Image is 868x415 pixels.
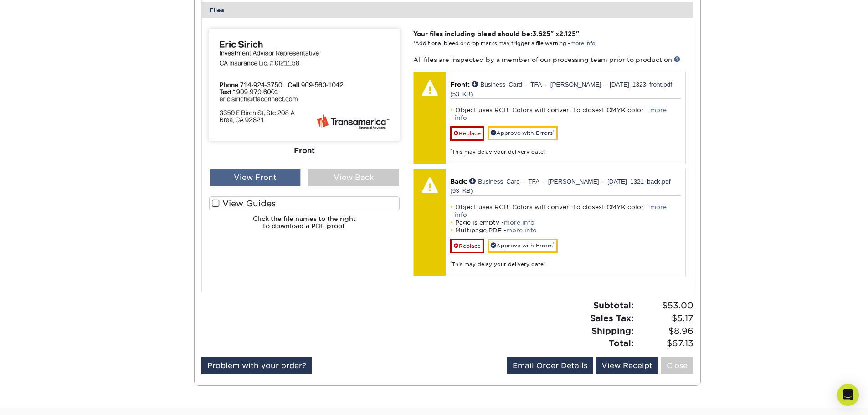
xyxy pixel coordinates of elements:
div: This may delay your delivery date! [450,253,680,268]
span: Front: [450,81,470,88]
a: Approve with Errors* [488,126,558,140]
div: View Front [210,169,301,186]
div: Files [202,2,693,18]
a: Replace [450,126,484,141]
div: View Back [308,169,399,186]
li: Object uses RGB. Colors will convert to closest CMYK color. - [450,106,680,122]
strong: Total: [609,338,634,348]
strong: Sales Tax: [590,313,634,323]
li: Page is empty - [450,219,680,226]
a: more info [455,107,667,121]
a: Problem with your order? [201,357,312,374]
li: Multipage PDF - [450,226,680,234]
div: This may delay your delivery date! [450,141,680,156]
a: more info [570,41,595,46]
strong: Your files including bleed should be: " x " [413,30,579,37]
span: 2.125 [559,30,576,37]
label: View Guides [209,196,400,210]
span: $5.17 [637,312,693,325]
div: Front [209,141,400,161]
a: Close [661,357,693,374]
strong: Shipping: [591,326,634,336]
h6: Click the file names to the right to download a PDF proof. [209,215,400,237]
span: Back: [450,178,467,185]
span: $53.00 [637,299,693,312]
a: Business Card - TFA - [PERSON_NAME] - [DATE] 1321 back.pdf (93 KB) [450,178,670,193]
a: Approve with Errors* [488,239,558,253]
a: Business Card - TFA - [PERSON_NAME] - [DATE] 1323 front.pdf (53 KB) [450,81,672,96]
a: View Receipt [596,357,658,374]
span: 3.625 [532,30,550,37]
a: more info [504,219,534,226]
strong: Subtotal: [593,300,634,310]
span: $67.13 [637,337,693,350]
p: All files are inspected by a member of our processing team prior to production. [413,55,685,64]
span: $8.96 [637,325,693,338]
small: *Additional bleed or crop marks may trigger a file warning – [413,41,595,46]
a: Email Order Details [507,357,593,374]
a: more info [506,227,537,234]
li: Object uses RGB. Colors will convert to closest CMYK color. - [450,203,680,219]
div: Open Intercom Messenger [837,384,859,406]
a: more info [455,204,667,218]
a: Replace [450,239,484,253]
